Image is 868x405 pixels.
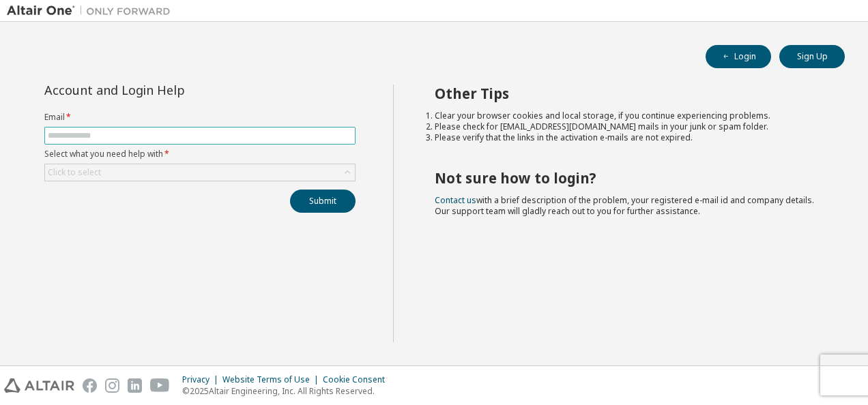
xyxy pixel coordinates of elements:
[323,374,393,385] div: Cookie Consent
[182,385,393,397] p: © 2025 Altair Engineering, Inc. All Rights Reserved.
[48,167,101,178] div: Click to select
[105,378,119,393] img: instagram.svg
[4,378,74,393] img: altair_logo.svg
[150,378,170,393] img: youtube.svg
[128,378,142,393] img: linkedin.svg
[222,374,323,385] div: Website Terms of Use
[83,378,97,393] img: facebook.svg
[779,45,845,68] button: Sign Up
[182,374,222,385] div: Privacy
[45,164,355,181] div: Click to select
[44,85,293,95] div: Account and Login Help
[435,194,814,217] span: with a brief description of the problem, your registered e-mail id and company details. Our suppo...
[44,149,356,160] label: Select what you need help with
[435,194,476,206] a: Contact us
[706,45,771,68] button: Login
[435,132,821,143] li: Please verify that the links in the activation e-mails are not expired.
[435,121,821,132] li: Please check for [EMAIL_ADDRESS][DOMAIN_NAME] mails in your junk or spam folder.
[435,110,821,121] li: Clear your browser cookies and local storage, if you continue experiencing problems.
[7,4,177,18] img: Altair One
[435,169,821,187] h2: Not sure how to login?
[435,85,821,102] h2: Other Tips
[290,190,356,213] button: Submit
[44,112,356,123] label: Email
